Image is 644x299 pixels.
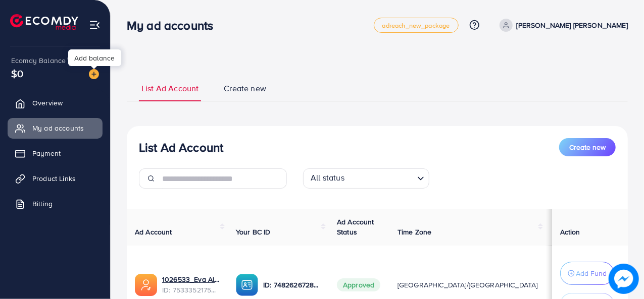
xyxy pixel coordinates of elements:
span: Ecomdy Balance [11,55,66,66]
a: 1026533_Eva Al Nisa_1753995258054 [162,274,220,284]
span: Ad Account [135,227,172,237]
p: Add Fund [576,267,607,279]
img: menu [89,19,101,31]
span: Ad Account Status [337,217,374,237]
span: My ad accounts [32,123,84,133]
img: ic-ads-acc.e4c84228.svg [135,274,157,296]
a: Payment [8,143,103,163]
a: adreach_new_package [374,18,459,33]
span: Product Links [32,173,76,184]
span: Your BC ID [236,227,271,237]
span: Payment [32,148,61,158]
h3: List Ad Account [139,140,223,155]
a: My ad accounts [8,118,103,138]
a: [PERSON_NAME] [PERSON_NAME] [496,19,628,32]
span: Approved [337,278,380,291]
span: ID: 7533352175653847056 [162,285,220,295]
div: <span class='underline'>1026533_Eva Al Nisa_1753995258054</span></br>7533352175653847056 [162,274,220,295]
img: image [89,69,99,79]
div: Search for option [303,168,429,189]
a: Overview [8,93,103,113]
input: Search for option [348,170,413,186]
div: Add balance [68,49,121,66]
h3: My ad accounts [127,18,221,33]
span: Time Zone [398,227,431,237]
span: Create new [224,83,266,94]
span: [GEOGRAPHIC_DATA]/[GEOGRAPHIC_DATA] [398,280,538,290]
span: $0 [11,66,23,81]
span: adreach_new_package [382,22,450,29]
span: Action [560,227,580,237]
img: ic-ba-acc.ded83a64.svg [236,274,258,296]
img: image [609,264,639,294]
p: [PERSON_NAME] [PERSON_NAME] [517,19,628,31]
a: Product Links [8,168,103,189]
span: List Ad Account [141,83,199,94]
span: All status [309,170,346,186]
button: Create new [559,138,616,156]
span: Create new [569,142,606,152]
a: Billing [8,194,103,214]
img: logo [10,14,78,30]
p: ID: 7482626728142520328 [263,279,321,291]
button: Add Fund [560,262,614,285]
span: Overview [32,98,63,108]
span: Billing [32,199,53,209]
